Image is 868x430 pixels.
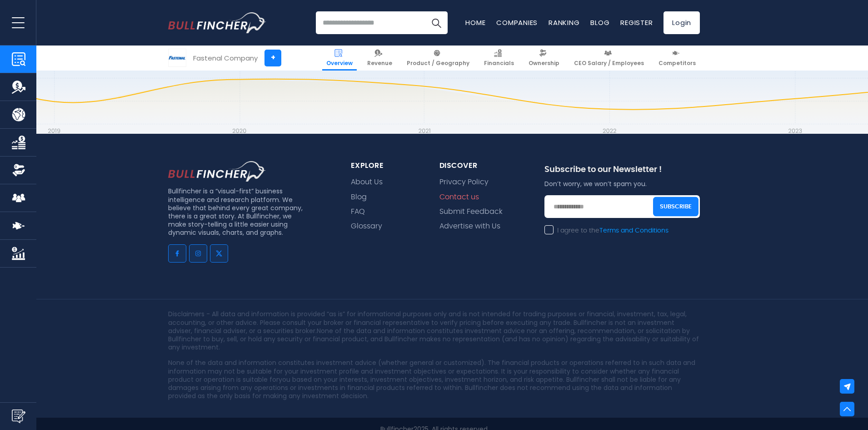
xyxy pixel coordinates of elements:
button: Search [425,11,448,34]
img: footer logo [168,161,266,182]
p: Disclaimers - All data and information is provided “as is” for informational purposes only and is... [168,310,700,351]
label: I agree to the [544,227,668,235]
p: Bullfincher is a “visual-first” business intelligence and research platform. We believe that behi... [168,187,306,237]
div: Subscribe to our Newsletter ! [544,165,700,180]
a: Home [465,18,485,27]
a: Glossary [351,222,382,231]
a: Go to twitter [210,244,228,263]
a: FAQ [351,207,365,216]
span: Product / Geography [407,60,469,67]
a: Companies [496,18,538,27]
a: + [264,50,281,66]
a: Go to facebook [168,244,186,263]
span: CEO Salary / Employees [574,60,644,67]
div: explore [351,161,418,171]
a: Go to instagram [189,244,207,263]
a: Competitors [654,46,700,71]
a: Ranking [549,18,579,27]
span: Financials [484,60,514,67]
a: CEO Salary / Employees [570,46,648,71]
a: Register [620,18,653,27]
a: Revenue [363,46,396,71]
span: Ownership [529,60,559,67]
a: Advertise with Us [439,222,500,231]
div: Discover [439,161,523,171]
div: Fastenal Company [193,53,258,63]
img: Ownership [12,163,25,177]
span: Overview [326,60,353,67]
a: Financials [480,46,518,71]
a: Login [663,11,700,34]
a: Submit Feedback [439,207,503,216]
a: Blog [351,193,367,202]
a: Blog [590,18,609,27]
a: Product / Geography [403,46,474,71]
span: Revenue [367,60,392,67]
p: None of the data and information constitutes investment advice (whether general or customized). T... [168,359,700,400]
img: FAST logo [169,49,186,66]
a: Contact us [439,193,479,202]
a: Terms and Conditions [599,228,668,234]
span: Competitors [658,60,696,67]
a: Privacy Policy [439,178,489,187]
img: Bullfincher logo [168,12,266,33]
a: Go to homepage [168,12,266,33]
button: Subscribe [653,197,698,217]
iframe: reCAPTCHA [544,241,683,276]
p: Don’t worry, we won’t spam you. [544,180,700,188]
a: Overview [322,46,357,71]
a: Ownership [524,46,564,71]
a: About Us [351,178,383,187]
